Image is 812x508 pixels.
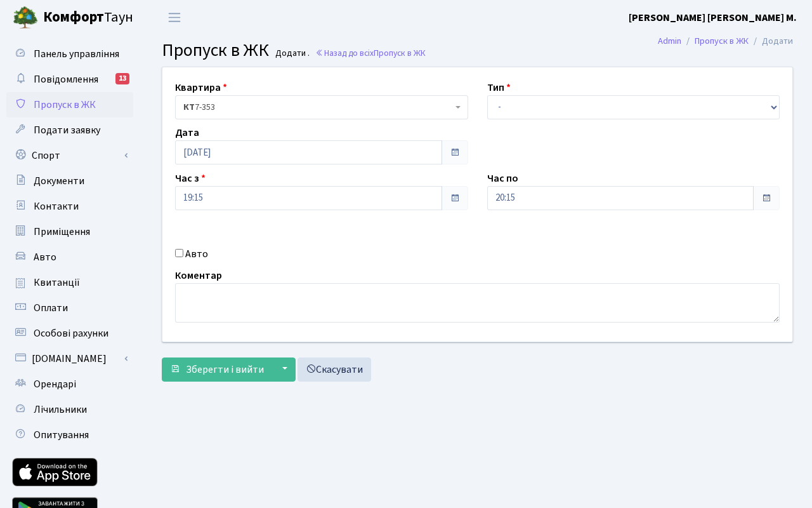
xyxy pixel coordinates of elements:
[6,244,133,270] a: Авто
[183,101,452,114] span: <b>КТ</b>&nbsp;&nbsp;&nbsp;&nbsp;7-353
[6,371,133,397] a: Орендарі
[6,168,133,194] a: Документи
[162,358,272,382] button: Зберегти і вийти
[6,219,133,244] a: Приміщення
[185,246,208,262] label: Авто
[34,199,79,213] span: Контакти
[6,117,133,143] a: Подати заявку
[374,47,426,59] span: Пропуск в ЖК
[162,37,269,63] span: Пропуск в ЖК
[43,7,133,29] span: Таун
[6,67,133,92] a: Повідомлення13
[175,268,222,283] label: Коментар
[6,143,133,168] a: Спорт
[658,34,681,48] a: Admin
[159,7,190,28] button: Переключити навігацію
[6,194,133,219] a: Контакти
[6,422,133,448] a: Опитування
[749,34,793,48] li: Додати
[13,5,38,30] img: logo.png
[6,321,133,346] a: Особові рахунки
[34,98,96,112] span: Пропуск в ЖК
[487,171,518,186] label: Час по
[34,250,56,264] span: Авто
[6,295,133,321] a: Оплати
[34,47,119,61] span: Панель управління
[34,428,89,442] span: Опитування
[34,276,80,290] span: Квитанції
[34,326,108,340] span: Особові рахунки
[629,11,797,25] b: [PERSON_NAME] [PERSON_NAME] М.
[6,41,133,67] a: Панель управління
[175,171,206,186] label: Час з
[186,363,264,377] span: Зберегти і вийти
[34,377,76,391] span: Орендарі
[6,397,133,422] a: Лічильники
[273,48,310,59] small: Додати .
[175,125,199,140] label: Дата
[34,174,84,188] span: Документи
[487,80,511,95] label: Тип
[629,10,797,25] a: [PERSON_NAME] [PERSON_NAME] М.
[115,73,129,84] div: 13
[34,123,100,137] span: Подати заявку
[34,225,90,239] span: Приміщення
[43,7,104,27] b: Комфорт
[183,101,195,114] b: КТ
[175,80,227,95] label: Квартира
[298,358,371,382] a: Скасувати
[175,95,468,119] span: <b>КТ</b>&nbsp;&nbsp;&nbsp;&nbsp;7-353
[34,72,98,86] span: Повідомлення
[315,47,426,59] a: Назад до всіхПропуск в ЖК
[6,346,133,371] a: [DOMAIN_NAME]
[6,270,133,295] a: Квитанції
[34,403,87,417] span: Лічильники
[6,92,133,117] a: Пропуск в ЖК
[34,301,68,315] span: Оплати
[639,28,812,55] nav: breadcrumb
[695,34,749,48] a: Пропуск в ЖК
